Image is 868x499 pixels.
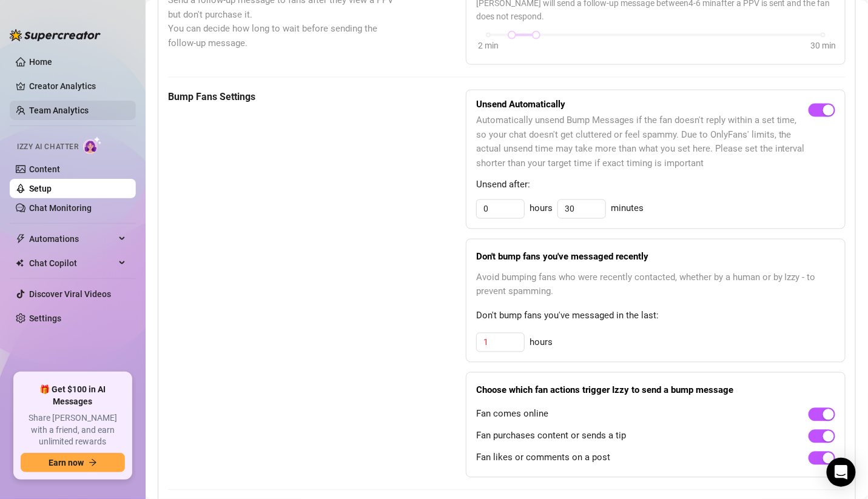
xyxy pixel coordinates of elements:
[29,76,126,96] a: Creator Analytics
[29,184,52,193] a: Setup
[29,164,60,174] a: Content
[16,259,24,267] img: Chat Copilot
[29,313,61,323] a: Settings
[29,229,115,249] span: Automations
[810,39,836,52] div: 30 min
[476,385,733,396] strong: Choose which fan actions trigger Izzy to send a bump message
[476,178,835,192] span: Unsend after:
[476,99,565,110] strong: Unsend Automatically
[21,384,125,407] span: 🎁 Get $100 in AI Messages
[476,429,626,444] span: Fan purchases content or sends a tip
[29,289,111,299] a: Discover Viral Videos
[29,105,89,115] a: Team Analytics
[827,458,856,487] div: Open Intercom Messenger
[21,453,125,472] button: Earn nowarrow-right
[83,136,102,154] img: AI Chatter
[168,90,405,104] h5: Bump Fans Settings
[478,39,499,52] div: 2 min
[21,412,125,448] span: Share [PERSON_NAME] with a friend, and earn unlimited rewards
[476,271,835,300] span: Avoid bumping fans who were recently contacted, whether by a human or by Izzy - to prevent spamming.
[476,451,610,466] span: Fan likes or comments on a post
[29,203,92,213] a: Chat Monitoring
[530,202,553,216] span: hours
[17,141,78,153] span: Izzy AI Chatter
[29,253,115,273] span: Chat Copilot
[49,458,84,467] span: Earn now
[611,202,644,216] span: minutes
[29,57,52,67] a: Home
[476,113,809,170] span: Automatically unsend Bump Messages if the fan doesn't reply within a set time, so your chat doesn...
[476,309,835,324] span: Don't bump fans you've messaged in the last:
[530,336,553,350] span: hours
[16,234,25,244] span: thunderbolt
[10,29,101,41] img: logo-BBDzfeDw.svg
[89,458,97,467] span: arrow-right
[476,252,648,263] strong: Don't bump fans you've messaged recently
[476,407,548,422] span: Fan comes online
